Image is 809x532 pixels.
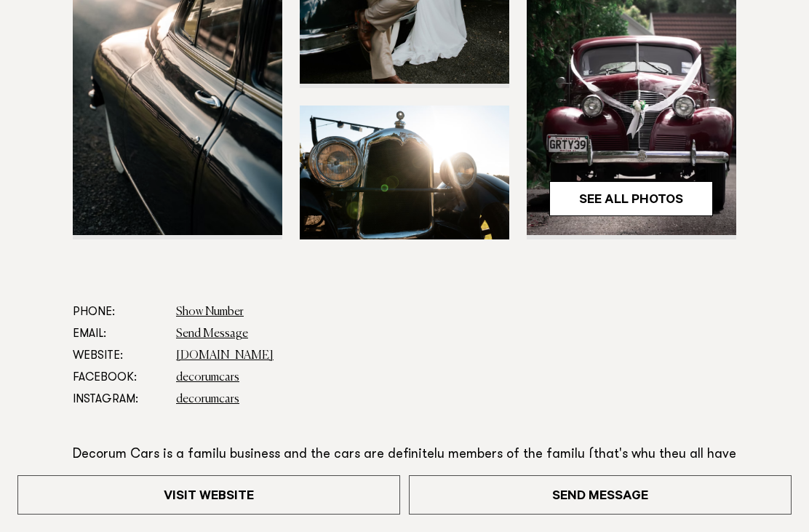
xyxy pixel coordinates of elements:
[409,475,792,515] a: Send Message
[73,345,164,367] dt: Website:
[176,328,248,340] a: Send Message
[73,389,164,410] dt: Instagram:
[176,394,239,405] a: decorumcars
[176,350,274,362] a: [DOMAIN_NAME]
[17,475,400,515] a: Visit Website
[176,372,239,384] a: decorumcars
[176,306,244,318] a: Show Number
[73,323,164,345] dt: Email:
[73,367,164,389] dt: Facebook:
[73,301,164,323] dt: Phone:
[549,181,713,216] a: See All Photos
